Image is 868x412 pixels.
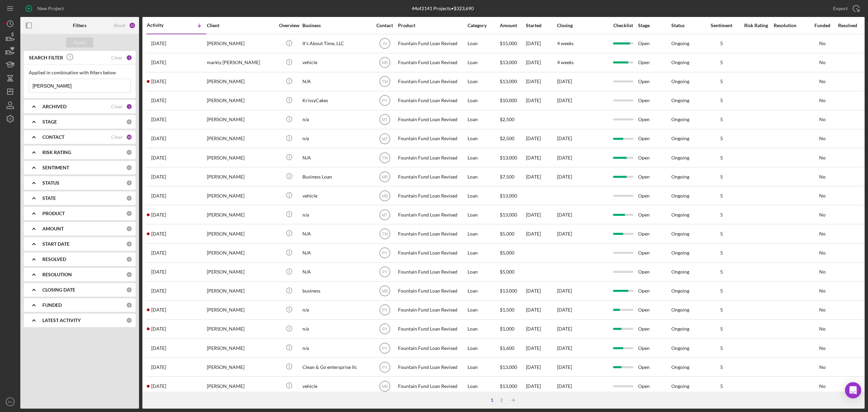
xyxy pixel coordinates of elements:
[302,358,370,376] div: Clean & Go entersprise llc
[42,241,70,247] b: START DATE
[557,326,572,332] time: [DATE]
[126,55,132,61] div: 1
[526,168,556,186] div: [DATE]
[638,263,671,281] div: Open
[671,345,689,351] div: Ongoing
[382,136,388,141] text: MT
[382,60,388,65] text: MB
[207,301,275,319] div: [PERSON_NAME]
[398,206,466,224] div: Fountain Fund Loan Revised
[807,60,837,65] div: No
[807,212,837,218] div: No
[74,37,86,48] div: Apply
[807,41,837,46] div: No
[302,301,370,319] div: n/a
[207,377,275,395] div: [PERSON_NAME]
[705,383,738,389] div: 5
[526,73,556,91] div: [DATE]
[807,288,837,294] div: No
[398,320,466,338] div: Fountain Fund Loan Revised
[468,301,499,319] div: Loan
[500,35,525,53] div: $15,000
[207,149,275,167] div: [PERSON_NAME]
[398,263,466,281] div: Fountain Fund Loan Revised
[500,92,525,110] div: $10,000
[42,287,75,293] b: CLOSING DATE
[705,155,738,161] div: 5
[398,339,466,357] div: Fountain Fund Loan Revised
[468,187,499,205] div: Loan
[126,134,132,140] div: 10
[126,256,132,262] div: 0
[151,250,166,256] time: 2024-11-22 19:43
[557,40,574,46] time: 4 weeks
[638,54,671,72] div: Open
[671,41,689,46] div: Ongoing
[468,92,499,110] div: Loan
[151,288,166,294] time: 2024-11-12 20:47
[638,92,671,110] div: Open
[382,346,387,351] text: PY
[302,130,370,148] div: n/a
[671,383,689,389] div: Ongoing
[468,206,499,224] div: Loan
[557,155,572,161] time: [DATE]
[302,282,370,300] div: business
[638,73,671,91] div: Open
[638,358,671,376] div: Open
[526,149,556,167] div: [DATE]
[207,263,275,281] div: [PERSON_NAME]
[382,289,388,294] text: MB
[147,22,177,28] div: Activity
[705,250,738,256] div: 5
[29,55,63,60] b: SEARCH FILTER
[807,79,837,84] div: No
[526,225,556,243] div: [DATE]
[638,187,671,205] div: Open
[807,307,837,313] div: No
[557,212,572,218] time: [DATE]
[302,225,370,243] div: N/A
[42,302,62,308] b: FUNDED
[302,377,370,395] div: vehicle
[151,79,166,84] time: 2025-06-13 16:05
[705,231,738,237] div: 5
[500,73,525,91] div: $13,000
[705,212,738,218] div: 5
[207,92,275,110] div: [PERSON_NAME]
[42,195,56,201] b: STATE
[207,282,275,300] div: [PERSON_NAME]
[468,111,499,129] div: Loan
[526,92,556,110] div: [DATE]
[807,136,837,141] div: No
[638,377,671,395] div: Open
[20,2,71,15] button: New Project
[398,282,466,300] div: Fountain Fund Loan Revised
[468,130,499,148] div: Loan
[37,2,64,15] div: New Project
[638,225,671,243] div: Open
[705,364,738,370] div: 5
[468,263,499,281] div: Loan
[500,225,525,243] div: $5,000
[302,244,370,262] div: N/A
[638,282,671,300] div: Open
[126,195,132,201] div: 0
[42,226,64,231] b: AMOUNT
[151,98,166,103] time: 2025-06-11 19:04
[500,377,525,395] div: $13,000
[151,269,166,275] time: 2024-11-21 18:28
[705,307,738,313] div: 5
[807,23,837,28] div: Funded
[151,193,166,199] time: 2025-04-02 17:06
[382,212,388,217] text: MT
[207,244,275,262] div: [PERSON_NAME]
[526,35,556,53] div: [DATE]
[111,104,123,109] div: Clear
[705,193,738,199] div: 5
[807,117,837,122] div: No
[557,97,572,103] time: [DATE]
[151,60,166,65] time: 2025-07-24 17:13
[398,149,466,167] div: Fountain Fund Loan Revised
[671,307,689,313] div: Ongoing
